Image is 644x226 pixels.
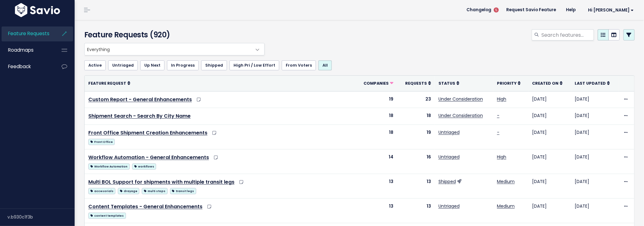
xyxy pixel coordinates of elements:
a: Under Consideration [438,96,483,102]
a: - [497,129,499,135]
span: Last Updated [575,81,606,86]
span: Workflow Automation [88,163,130,170]
a: - [497,112,499,119]
span: transit legs [170,188,196,194]
input: Search features... [541,29,594,40]
a: Feature Requests [2,26,52,41]
span: multi stops [142,188,167,194]
a: Roadmaps [2,43,52,57]
a: Hi [PERSON_NAME] [581,5,639,15]
a: From Voters [282,60,316,70]
span: Status [438,81,455,86]
span: Roadmaps [8,47,34,53]
a: In Progress [167,60,199,70]
a: Shipped [438,178,456,185]
td: 13 [355,199,397,223]
a: workflows [132,162,156,170]
a: Request Savio Feature [501,5,561,15]
span: Feature Requests [8,30,49,37]
a: Untriaged [108,60,138,70]
a: Workflow Automation [88,162,130,170]
span: Hi [PERSON_NAME] [588,8,634,12]
span: Companies [364,81,389,86]
a: multi stops [142,187,167,195]
td: [DATE] [528,91,571,108]
a: Requests [405,80,431,86]
td: [DATE] [571,125,619,149]
td: [DATE] [528,125,571,149]
a: Created On [532,80,563,86]
img: logo-white.9d6f32f41409.svg [13,3,62,17]
a: Active [84,60,106,70]
a: Companies [364,80,393,86]
span: workflows [132,163,156,170]
a: High Pri / Low Effort [229,60,279,70]
span: Everything [84,43,265,55]
span: 5 [494,7,499,12]
td: [DATE] [571,199,619,223]
a: Content Templates - General Enhancements [88,203,202,210]
a: Untriaged [438,203,460,209]
td: 23 [397,91,435,108]
a: All [318,60,332,70]
td: 13 [397,199,435,223]
td: 18 [397,108,435,125]
span: Priority [497,81,517,86]
td: [DATE] [571,149,619,174]
a: Front Office Shipment Creation Enhancements [88,129,207,136]
a: Untriaged [438,129,460,135]
span: accesorials [88,188,115,194]
td: [DATE] [528,199,571,223]
a: Under Consideration [438,112,483,119]
a: Feedback [2,59,52,74]
a: Priority [497,80,521,86]
a: Status [438,80,459,86]
span: Feedback [8,63,31,70]
td: 18 [355,125,397,149]
a: Front Office [88,138,115,145]
a: Shipped [201,60,227,70]
td: 13 [397,174,435,199]
td: 19 [355,91,397,108]
a: Last Updated [575,80,610,86]
td: 13 [355,174,397,199]
td: 14 [355,149,397,174]
td: [DATE] [528,149,571,174]
a: Feature Request [88,80,130,86]
td: [DATE] [528,174,571,199]
span: Feature Request [88,81,126,86]
td: [DATE] [528,108,571,125]
a: High [497,96,506,102]
span: Front Office [88,139,115,145]
a: drayage [118,187,139,195]
span: Requests [405,81,427,86]
td: [DATE] [571,174,619,199]
a: Custom Report - General Enhancements [88,96,192,103]
a: content templates [88,211,126,219]
a: Shipment Search - Search By City Name [88,112,191,120]
td: [DATE] [571,91,619,108]
td: [DATE] [571,108,619,125]
div: v.b930c1f3b [7,209,75,225]
ul: Filter feature requests [84,60,635,70]
a: High [497,154,506,160]
span: content templates [88,213,126,219]
td: 18 [355,108,397,125]
a: Medium [497,178,515,185]
td: 19 [397,125,435,149]
a: Medium [497,203,515,209]
span: Changelog [466,8,491,12]
a: transit legs [170,187,196,195]
a: Multi BOL Support for shipments with multiple transit legs [88,178,234,186]
a: accesorials [88,187,115,195]
td: 16 [397,149,435,174]
a: Up Next [140,60,164,70]
h4: Feature Requests (920) [84,29,262,40]
span: drayage [118,188,139,194]
a: Workflow Automation - General Enhancements [88,154,209,161]
a: Untriaged [438,154,460,160]
a: Help [561,5,581,15]
span: Created On [532,81,558,86]
span: Everything [85,43,252,55]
